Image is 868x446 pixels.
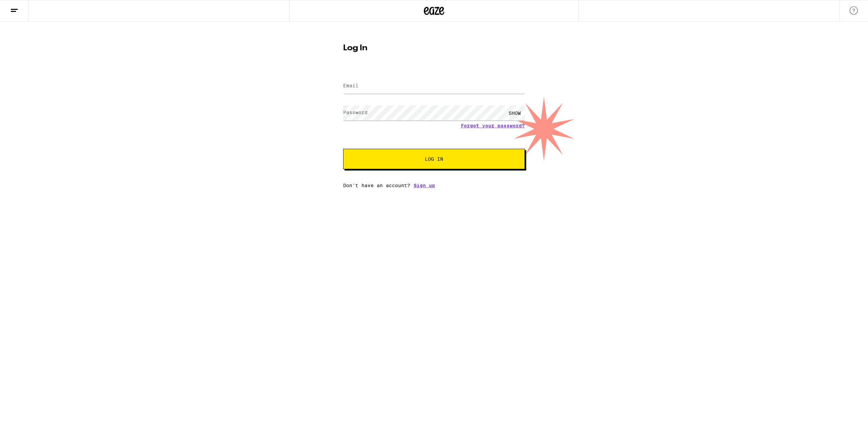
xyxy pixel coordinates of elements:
[505,105,525,121] div: SHOW
[461,123,525,128] a: Forgot your password?
[343,149,525,169] button: Log In
[343,83,358,88] label: Email
[343,44,525,52] h1: Log In
[414,183,435,188] a: Sign up
[343,183,525,188] div: Don't have an account?
[425,157,443,161] span: Log In
[343,78,525,94] input: Email
[343,110,368,115] label: Password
